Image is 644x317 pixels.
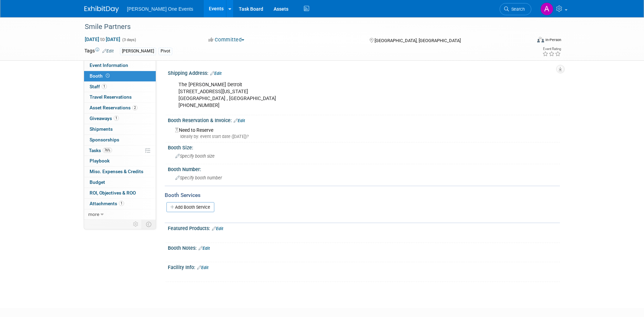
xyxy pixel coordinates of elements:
[173,125,555,140] div: Need to Reserve
[84,113,156,124] a: Giveaways1
[90,116,119,121] span: Giveaways
[212,226,223,231] a: Edit
[174,78,484,112] div: The [PERSON_NAME] Detroit [STREET_ADDRESS][US_STATE] [GEOGRAPHIC_DATA] , [GEOGRAPHIC_DATA] [PHONE...
[90,105,137,110] span: Asset Reservations
[165,191,560,199] div: Booth Services
[84,146,156,156] a: Tasks76%
[168,223,560,232] div: Featured Products:
[175,133,555,140] div: Ideally by: event start date ([DATE])?
[84,92,156,102] a: Travel Reservations
[120,48,156,55] div: [PERSON_NAME]
[84,124,156,135] a: Shipments
[500,3,531,15] a: Search
[168,164,560,173] div: Booth Number:
[130,220,142,229] td: Personalize Event Tab Strip
[198,246,210,251] a: Edit
[84,47,114,55] td: Tags
[99,37,106,42] span: to
[90,158,110,164] span: Playbook
[168,142,560,151] div: Booth Size:
[84,6,119,13] img: ExhibitDay
[84,82,156,92] a: Staff1
[168,243,560,252] div: Booth Notes:
[90,94,132,100] span: Travel Reservations
[90,84,107,89] span: Staff
[168,115,560,124] div: Booth Reservation & Invoice:
[104,73,111,78] span: Booth not reserved yet
[90,179,105,185] span: Budget
[88,211,99,217] span: more
[542,47,561,51] div: Event Rating
[491,36,562,46] div: Event Format
[84,156,156,166] a: Playbook
[159,48,172,55] div: Pivot
[84,103,156,113] a: Asset Reservations2
[114,116,119,121] span: 1
[84,188,156,198] a: ROI, Objectives & ROO
[234,118,245,123] a: Edit
[90,169,143,174] span: Misc. Expenses & Credits
[90,73,111,79] span: Booth
[90,62,128,68] span: Event Information
[122,38,136,42] span: (3 days)
[509,7,525,12] span: Search
[84,135,156,145] a: Sponsorships
[90,190,136,196] span: ROI, Objectives & ROO
[537,37,544,42] img: Format-Inperson.png
[166,202,214,212] a: Add Booth Service
[84,36,121,42] span: [DATE] [DATE]
[168,68,560,77] div: Shipping Address:
[132,105,137,110] span: 2
[84,71,156,81] a: Booth
[84,209,156,220] a: more
[84,177,156,188] a: Budget
[175,175,222,180] span: Specify booth number
[90,137,119,142] span: Sponsorships
[84,199,156,209] a: Attachments1
[127,6,193,12] span: [PERSON_NAME] One Events
[84,60,156,71] a: Event Information
[206,36,247,43] button: Committed
[103,148,112,153] span: 76%
[175,153,215,159] span: Specify booth size
[375,38,461,43] span: [GEOGRAPHIC_DATA], [GEOGRAPHIC_DATA]
[90,126,113,132] span: Shipments
[210,71,222,76] a: Edit
[540,2,553,16] img: Amanda Bartschi
[197,265,208,270] a: Edit
[90,201,124,206] span: Attachments
[168,262,560,271] div: Facility Info:
[119,201,124,206] span: 1
[82,21,521,33] div: Smile Partners
[102,84,107,89] span: 1
[545,37,561,42] div: In-Person
[84,167,156,177] a: Misc. Expenses & Credits
[102,49,114,53] a: Edit
[89,148,112,153] span: Tasks
[142,220,156,229] td: Toggle Event Tabs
